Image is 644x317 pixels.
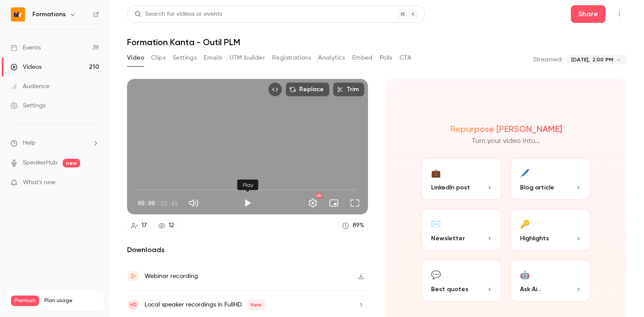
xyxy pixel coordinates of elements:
a: 12 [154,220,178,232]
button: UTM builder [230,51,265,65]
span: New [247,299,265,310]
h6: Formations [32,10,66,19]
button: 💬Best quotes [421,259,502,303]
button: Polls [380,51,393,65]
h2: Repurpose [PERSON_NAME] [450,124,562,134]
button: Settings [304,194,322,212]
div: Local speaker recordings in FullHD [145,299,265,310]
button: Embed video [268,82,282,96]
span: Premium [11,296,39,306]
button: Share [571,5,605,23]
button: Play [239,194,256,212]
div: 💼 [431,166,441,179]
a: 89% [338,220,368,232]
div: 🤖 [520,267,530,281]
button: Mute [185,194,202,212]
button: Clips [151,51,166,65]
span: Blog article [520,183,554,192]
button: Top Bar Actions [612,7,626,21]
div: 🖊️ [520,166,530,179]
button: 🤖Ask Ai... [510,259,591,303]
span: 2:00 PM [592,56,613,64]
li: help-dropdown-opener [11,139,99,148]
button: Settings [173,51,197,65]
div: ✉️ [431,217,441,230]
button: Video [127,51,144,65]
button: Trim [333,82,364,96]
div: 💬 [431,267,441,281]
button: 🖊️Blog article [510,157,591,201]
button: 🔑Highlights [510,208,591,252]
h2: Downloads [127,245,368,255]
button: CTA [400,51,411,65]
span: Plan usage [44,297,99,304]
span: 00:00 [138,199,155,208]
img: Formations [11,7,25,21]
div: 17 [142,221,147,230]
button: Emails [204,51,222,65]
span: / [156,199,159,208]
button: Replace [286,82,329,96]
div: Audience [11,82,50,91]
span: Newsletter [431,234,465,243]
button: Registrations [272,51,311,65]
span: [DATE], [571,56,590,64]
div: 00:00 [138,199,178,208]
p: Streamed: [533,55,563,64]
div: 12 [169,221,174,230]
div: Settings [11,101,46,110]
button: 💼LinkedIn post [421,157,502,201]
div: HD [316,193,322,198]
button: Full screen [346,194,364,212]
span: What's new [23,178,56,187]
span: new [63,159,80,167]
iframe: Noticeable Trigger [88,179,99,187]
span: Highlights [520,234,549,243]
span: Help [23,139,35,148]
div: Events [11,43,41,52]
div: 🔑 [520,217,530,230]
span: Best quotes [431,285,468,294]
button: ✉️Newsletter [421,208,502,252]
span: 55:45 [160,199,178,208]
span: LinkedIn post [431,183,470,192]
button: Embed [352,51,373,65]
div: 89 % [353,221,364,230]
h1: Formation Kanta - Outil PLM [127,37,626,47]
button: Analytics [318,51,345,65]
p: Turn your video into... [472,136,540,146]
div: Play [237,180,258,190]
span: Ask Ai... [520,285,541,294]
div: Videos [11,63,42,71]
button: Turn on miniplayer [325,194,343,212]
div: Webinar recording [145,271,198,281]
div: Search for videos or events [134,10,222,19]
a: SpeakerHub [23,158,57,167]
a: 17 [127,220,151,232]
